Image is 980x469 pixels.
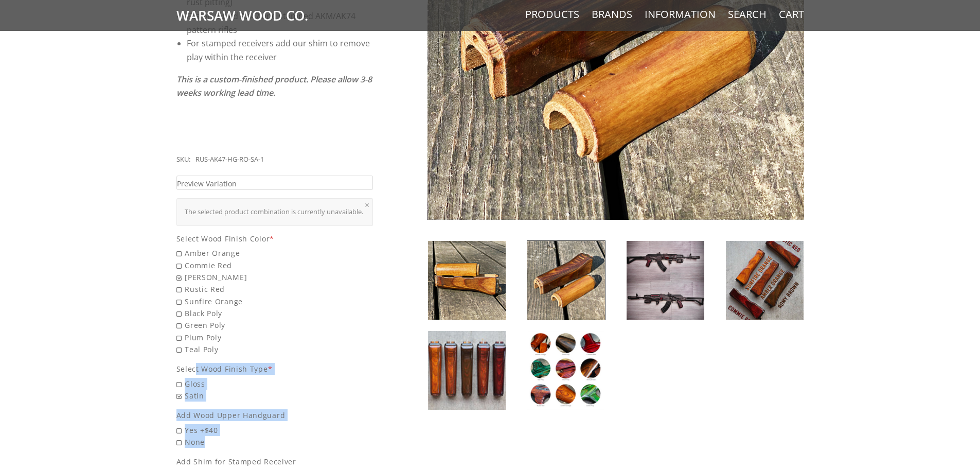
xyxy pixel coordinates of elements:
img: Russian AK47 Handguard [527,331,605,410]
span: Satin [176,390,373,402]
img: Russian AK47 Handguard [527,241,605,320]
a: Preview Variation [176,176,373,190]
img: Russian AK47 Handguard [428,331,506,410]
a: Products [525,8,579,21]
div: Select Wood Finish Color [176,233,373,245]
span: Teal Poly [176,343,373,355]
div: Select Wood Finish Type [176,363,373,375]
span: Plum Poly [176,332,373,343]
img: Russian AK47 Handguard [627,241,704,320]
span: Preview Variation [177,178,237,189]
a: × [365,201,369,209]
span: Rustic Red [176,283,373,295]
a: Information [645,8,716,21]
em: This is a custom-finished product. Please allow 3-8 weeks working lead time. [176,74,372,99]
a: Cart [779,8,804,21]
div: The selected product combination is currently unavailable. [185,206,365,218]
div: SKU: [176,154,190,165]
a: Search [728,8,767,21]
span: Black Poly [176,307,373,319]
span: [PERSON_NAME] [176,271,373,283]
img: Russian AK47 Handguard [428,241,506,320]
div: Add Wood Upper Handguard [176,409,373,421]
span: Amber Orange [176,247,373,259]
span: Sunfire Orange [176,296,373,307]
img: Russian AK47 Handguard [726,241,804,320]
span: Commie Red [176,259,373,271]
span: Gloss [176,378,373,390]
span: Green Poly [176,319,373,331]
a: Brands [592,8,632,21]
span: Yes +$40 [176,424,373,436]
span: None [176,436,373,448]
div: RUS-AK47-HG-RO-SA-1 [195,154,264,165]
span: For stamped receivers add our shim to remove play within the receiver [187,38,370,63]
div: Add Shim for Stamped Receiver [176,456,373,467]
